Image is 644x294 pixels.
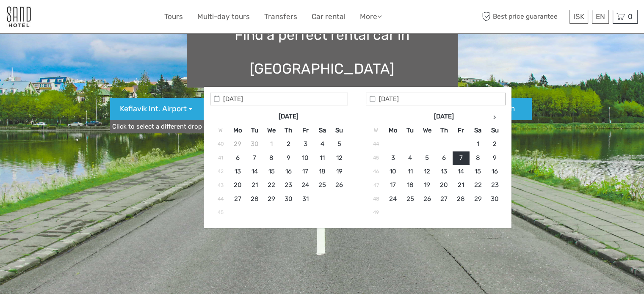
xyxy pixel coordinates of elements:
[280,179,297,192] td: 23
[592,10,609,24] div: EN
[110,120,231,133] a: Click to select a different drop off place
[314,165,331,178] td: 18
[469,124,486,137] th: Sa
[331,179,348,192] td: 26
[435,165,452,178] td: 13
[368,165,384,178] td: 46
[314,137,331,151] td: 4
[401,165,418,178] td: 11
[401,110,486,124] th: [DATE]
[401,124,418,137] th: Tu
[452,124,469,137] th: Fr
[469,165,486,178] td: 15
[197,11,250,23] a: Multi-day tours
[435,192,452,206] td: 27
[229,165,246,178] td: 13
[469,179,486,192] td: 22
[263,151,280,165] td: 8
[12,15,96,22] p: We're away right now. Please check back later!
[212,165,229,178] td: 42
[314,151,331,165] td: 11
[384,165,401,178] td: 10
[384,179,401,192] td: 17
[384,151,401,165] td: 3
[263,137,280,151] td: 1
[368,192,384,206] td: 48
[264,11,297,23] a: Transfers
[469,192,486,206] td: 29
[368,151,384,165] td: 45
[212,179,229,192] td: 43
[246,137,263,151] td: 30
[246,151,263,165] td: 7
[573,12,584,21] span: ISK
[368,137,384,151] td: 44
[229,179,246,192] td: 20
[312,11,345,23] a: Car rental
[486,124,503,137] th: Su
[280,124,297,137] th: Th
[212,192,229,206] td: 44
[435,179,452,192] td: 20
[263,124,280,137] th: We
[418,165,435,178] td: 12
[280,165,297,178] td: 16
[297,151,314,165] td: 10
[246,165,263,178] td: 14
[246,124,263,137] th: Tu
[368,124,384,137] th: W
[212,124,229,137] th: W
[401,192,418,206] td: 25
[212,206,229,220] td: 45
[401,151,418,165] td: 4
[246,179,263,192] td: 21
[469,137,486,151] td: 1
[435,151,452,165] td: 6
[229,192,246,206] td: 27
[6,6,31,27] img: 186-9edf1c15-b972-4976-af38-d04df2434085_logo_small.jpg
[263,192,280,206] td: 29
[486,137,503,151] td: 2
[314,124,331,137] th: Sa
[384,192,401,206] td: 24
[401,179,418,192] td: 18
[331,165,348,178] td: 19
[280,137,297,151] td: 2
[297,137,314,151] td: 3
[164,11,183,23] a: Tours
[368,206,384,220] td: 49
[384,124,401,137] th: Mo
[418,124,435,137] th: We
[331,124,348,137] th: Su
[297,165,314,178] td: 17
[280,192,297,206] td: 30
[452,179,469,192] td: 21
[314,179,331,192] td: 25
[469,151,486,165] td: 8
[229,124,246,137] th: Mo
[229,137,246,151] td: 29
[212,151,229,165] td: 41
[297,179,314,192] td: 24
[418,151,435,165] td: 5
[486,165,503,178] td: 16
[280,151,297,165] td: 9
[263,179,280,192] td: 22
[331,151,348,165] td: 12
[486,179,503,192] td: 23
[297,124,314,137] th: Fr
[418,192,435,206] td: 26
[212,137,229,151] td: 40
[418,179,435,192] td: 19
[435,124,452,137] th: Th
[229,151,246,165] td: 6
[452,151,469,165] td: 7
[627,12,634,21] span: 0
[486,151,503,165] td: 9
[97,13,108,23] button: Open LiveChat chat widget
[452,192,469,206] td: 28
[331,137,348,151] td: 5
[263,165,280,178] td: 15
[246,110,331,124] th: [DATE]
[368,179,384,192] td: 47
